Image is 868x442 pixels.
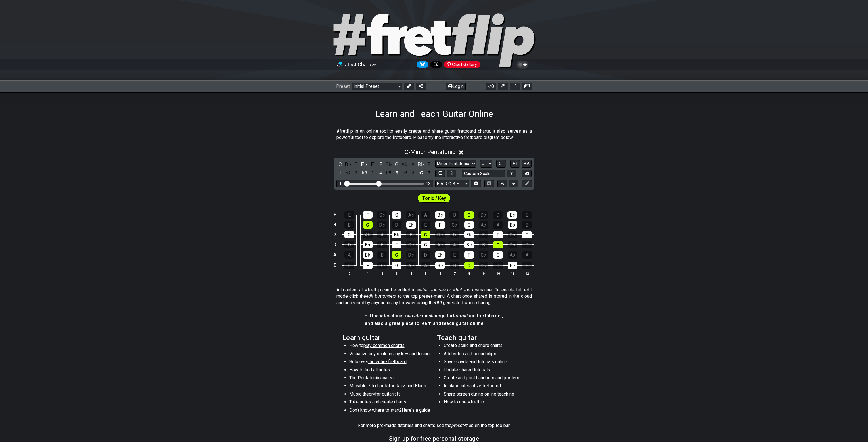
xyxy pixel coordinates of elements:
[360,270,375,276] th: 1
[349,391,430,399] li: for guitarists
[421,221,430,229] div: E
[363,262,373,269] div: F
[404,270,418,276] th: 4
[339,181,342,186] div: 1
[479,241,488,248] div: B
[349,407,430,415] li: Don't know where to start?
[447,170,456,177] button: Delete
[435,211,445,219] div: B♭
[385,160,392,168] div: toggle pitch class
[435,170,445,177] button: Copy
[508,262,517,269] div: E♭
[393,169,400,177] div: toggle scale degree
[344,241,354,248] div: D
[375,270,389,276] th: 2
[406,251,416,259] div: D♭
[404,83,414,90] button: Edit Preset
[522,241,532,248] div: D
[369,169,376,177] div: toggle scale degree
[408,313,421,318] em: create
[493,241,503,248] div: C
[508,231,517,238] div: G♭
[409,160,417,168] div: toggle pitch class
[349,399,406,405] span: Take notes and create charts
[491,270,505,276] th: 10
[508,221,517,229] div: B♭
[444,351,525,359] li: Add video and sound clips
[366,293,388,299] em: edit button
[392,231,401,238] div: B♭
[377,221,387,229] div: D♭
[331,260,338,271] td: E
[365,320,503,327] h4: and also a great place to learn and teach guitar online.
[479,262,488,269] div: D♭
[493,211,503,219] div: D
[389,435,479,442] h3: Sign up for free personal storage
[450,221,459,229] div: G♭
[499,161,503,166] span: C..
[336,160,344,168] div: toggle pitch class
[444,61,480,68] div: Chart Gallery
[361,169,368,177] div: toggle scale degree
[349,383,389,388] span: Movable 7th chords
[464,262,474,269] div: C
[476,270,491,276] th: 9
[421,231,430,238] div: C
[464,211,474,219] div: C
[425,169,433,177] div: toggle scale degree
[522,160,532,168] button: A
[449,211,459,219] div: B
[353,169,360,177] div: toggle scale degree
[363,343,405,348] span: play common chords
[344,251,354,259] div: A
[342,335,431,341] h2: Learn guitar
[437,335,526,341] h2: Teach guitar
[369,160,376,168] div: toggle pitch class
[419,287,478,293] em: what you see is what you get
[496,160,506,168] button: C..
[344,262,354,269] div: E
[435,221,445,229] div: F
[416,83,426,90] button: Share Preset
[406,221,416,229] div: E♭
[349,383,430,391] li: for Jazz and Blues
[377,251,387,259] div: B
[522,211,532,219] div: E
[422,194,446,202] span: First enable full edit mode to edit
[435,251,445,259] div: E♭
[505,270,520,276] th: 11
[433,270,447,276] th: 6
[444,391,525,399] li: Share screen during online teaching
[349,351,430,356] span: Visualize any scale in any key and tuning
[464,241,474,248] div: B♭
[435,160,476,168] select: Scale
[507,170,516,177] button: Store user defined scale
[451,423,476,428] em: preset-menu
[401,169,409,177] div: toggle scale degree
[450,251,459,259] div: E
[522,251,532,259] div: A
[389,270,404,276] th: 3
[428,61,442,68] a: Follow #fretflip at X
[405,149,455,155] span: C - Minor Pentatonic
[331,220,338,230] td: B
[336,128,532,141] p: #fretflip is an online tool to easily create and share guitar fretboard charts, it also serves as...
[478,211,488,219] div: D♭
[442,61,480,68] a: #fretflip at Pinterest
[336,180,433,187] div: Visible fret range
[392,262,401,269] div: G
[417,169,425,177] div: toggle scale degree
[349,375,394,380] span: The Pentatonic scales
[522,83,532,90] button: Create image
[402,407,430,413] span: Here's a guide
[435,300,443,305] em: URL
[406,241,416,248] div: G♭
[493,231,503,238] div: F
[375,108,493,119] h1: Learn and Teach Guitar Online
[358,422,510,429] p: For more pre-made tutorials and charts see the in the top toolbar.
[421,262,430,269] div: A
[450,231,459,238] div: D
[510,160,520,168] button: 1
[429,313,440,318] em: share
[520,270,534,276] th: 12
